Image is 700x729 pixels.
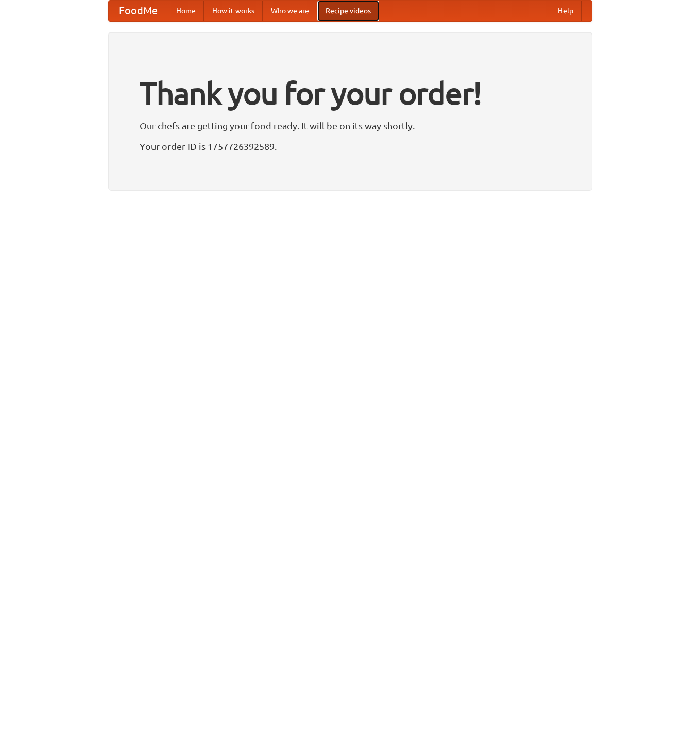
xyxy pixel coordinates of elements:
[140,69,561,118] h1: Thank you for your order!
[140,118,561,133] p: Our chefs are getting your food ready. It will be on its way shortly.
[140,139,561,154] p: Your order ID is 1757726392589.
[317,1,379,21] a: Recipe videos
[263,1,317,21] a: Who we are
[168,1,204,21] a: Home
[550,1,582,21] a: Help
[204,1,263,21] a: How it works
[109,1,168,21] a: FoodMe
